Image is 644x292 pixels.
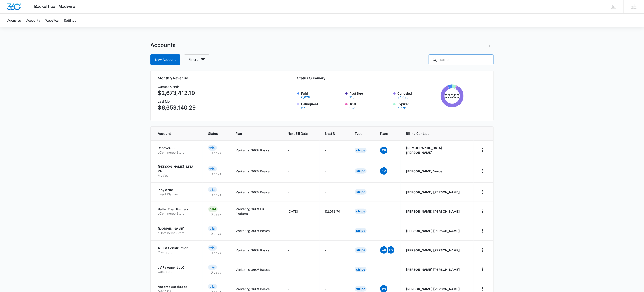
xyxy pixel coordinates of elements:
[208,265,217,270] div: Trial
[325,131,337,136] span: Next Bill
[158,173,197,178] p: Medical
[235,190,277,194] p: Marketing 360® Basics
[208,192,224,197] p: 0 days
[355,189,367,195] div: Stripe
[355,228,367,233] div: Stripe
[208,226,217,231] div: Trial
[235,267,277,272] p: Marketing 360® Basics
[355,267,367,272] div: Stripe
[208,151,224,155] p: 0 days
[320,240,349,260] td: -
[380,167,387,175] span: BM
[158,146,197,150] p: Recover365
[235,169,277,173] p: Marketing 360® Basics
[158,164,197,173] p: [PERSON_NAME], DPM PA
[208,231,224,236] p: 0 days
[158,188,197,192] p: Play write
[479,266,486,273] button: home
[208,270,224,275] p: 0 days
[355,148,367,153] div: Stripe
[158,211,197,216] p: eCommerce Store
[320,140,349,160] td: -
[208,131,218,136] span: Status
[320,182,349,202] td: -
[158,265,197,274] a: JV Pavement LLCContractor
[158,231,197,235] p: eCommerce Store
[208,206,218,212] div: Paid
[355,209,367,214] div: Stripe
[445,93,460,99] tspan: 97,383
[355,168,367,174] div: Stripe
[406,287,460,291] strong: [PERSON_NAME] [PERSON_NAME]
[479,227,486,234] button: home
[208,145,217,151] div: Trial
[158,131,191,136] span: Account
[158,226,197,235] a: [DOMAIN_NAME]eCommerce Store
[288,131,308,136] span: Next Bill Date
[406,131,468,136] span: Billing Contact
[150,42,176,49] h1: Accounts
[158,146,197,155] a: Recover365eCommerce Store
[235,207,277,216] p: Marketing 360® Full Platform
[429,54,494,65] input: Search
[235,228,277,233] p: Marketing 360® Basics
[479,208,486,215] button: home
[297,75,464,81] h2: Status Summary
[282,160,320,182] td: -
[208,171,224,176] p: 0 days
[479,188,486,196] button: home
[406,190,460,194] strong: [PERSON_NAME] [PERSON_NAME]
[158,99,196,104] h3: Last Month
[387,246,394,254] span: LD
[282,182,320,202] td: -
[479,146,486,154] button: home
[208,212,224,217] p: 0 days
[158,207,197,216] a: Better Than BurgerseCommerce Store
[349,106,355,109] button: Trial
[158,250,197,255] p: Contractor
[349,91,391,99] label: Past Due
[208,284,217,289] div: Trial
[150,54,180,65] a: New Account
[158,246,197,255] a: A-List ConstructionContractor
[479,246,486,254] button: home
[486,42,494,49] button: Actions
[158,75,264,81] h2: Monthly Revenue
[301,102,343,109] label: Delinquent
[406,268,460,271] strong: [PERSON_NAME] [PERSON_NAME]
[158,164,197,178] a: [PERSON_NAME], DPM PAMedical
[158,188,197,196] a: Play writeEvent Planner
[235,248,277,253] p: Marketing 360® Basics
[301,106,305,109] button: Delinquent
[320,221,349,240] td: -
[406,146,442,155] strong: [DEMOGRAPHIC_DATA] [PERSON_NAME]
[397,102,439,109] label: Expired
[158,104,196,112] p: $6,659,140.29
[397,96,408,99] button: Canceled
[355,247,367,253] div: Stripe
[380,147,387,154] span: CP
[158,265,197,270] p: JV Pavement LLC
[235,287,277,291] p: Marketing 360® Basics
[158,285,197,289] p: Asseme Aesthetics
[158,269,197,274] p: Contractor
[5,14,23,27] a: Agencies
[158,226,197,231] p: [DOMAIN_NAME]
[43,14,61,27] a: Websites
[235,131,277,136] span: Plan
[184,54,209,65] button: Filters
[282,260,320,279] td: -
[158,84,196,89] h3: Current Month
[208,166,217,171] div: Trial
[355,286,367,292] div: Stripe
[355,131,362,136] span: Type
[380,246,387,254] span: AR
[158,150,197,155] p: eCommerce Store
[349,96,355,99] button: Past Due
[34,4,76,9] span: Backoffice | Madwire
[282,202,320,221] td: [DATE]
[380,131,389,136] span: Team
[208,187,217,192] div: Trial
[208,251,224,255] p: 0 days
[406,210,460,213] strong: [PERSON_NAME] [PERSON_NAME]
